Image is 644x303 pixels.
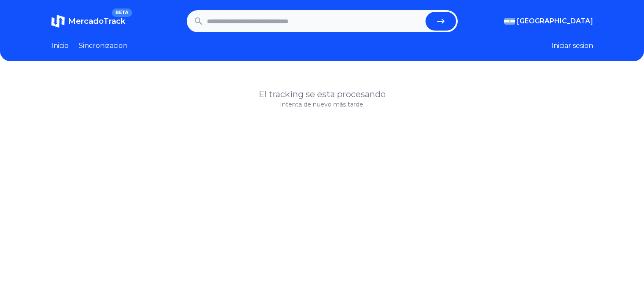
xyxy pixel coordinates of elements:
[51,41,69,51] a: Inicio
[51,14,125,28] a: MercadoTrackBETA
[68,17,125,26] span: MercadoTrack
[504,16,593,26] button: [GEOGRAPHIC_DATA]
[517,16,593,26] span: [GEOGRAPHIC_DATA]
[112,8,132,17] span: BETA
[51,88,593,100] h1: El tracking se esta procesando
[51,100,593,109] p: Intenta de nuevo más tarde.
[551,41,593,51] button: Iniciar sesion
[504,18,515,25] img: Argentina
[51,14,65,28] img: MercadoTrack
[79,41,127,51] a: Sincronizacion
